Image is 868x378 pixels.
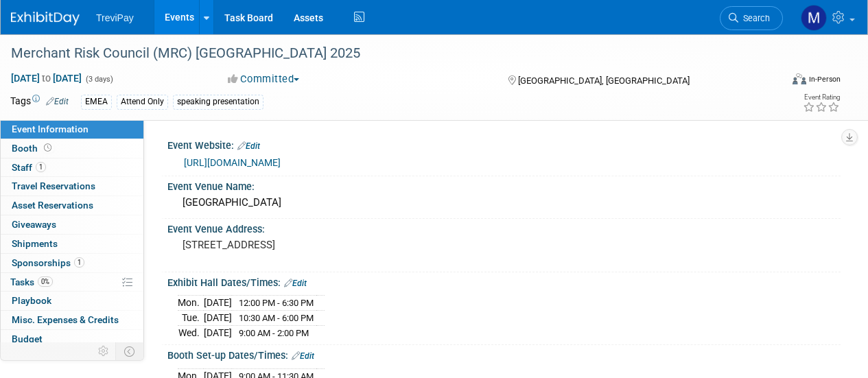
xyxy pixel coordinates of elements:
[292,351,314,361] a: Edit
[10,94,69,110] td: Tags
[1,292,143,310] a: Playbook
[12,257,84,268] span: Sponsorships
[1,235,143,253] a: Shipments
[117,95,168,109] div: Attend Only
[167,345,841,363] div: Booth Set-up Dates/Times:
[178,296,204,311] td: Mon.
[6,41,770,66] div: Merchant Risk Council (MRC) [GEOGRAPHIC_DATA] 2025
[10,72,82,84] span: [DATE] [DATE]
[12,180,95,191] span: Travel Reservations
[12,314,119,325] span: Misc. Expenses & Credits
[738,13,770,23] span: Search
[173,95,263,109] div: speaking presentation
[167,272,841,290] div: Exhibit Hall Dates/Times:
[223,72,305,86] button: Committed
[518,75,690,86] span: [GEOGRAPHIC_DATA], [GEOGRAPHIC_DATA]
[239,313,314,323] span: 10:30 AM - 6:00 PM
[12,200,93,211] span: Asset Reservations
[1,273,143,292] a: Tasks0%
[1,120,143,139] a: Event Information
[96,12,134,23] span: TreviPay
[204,311,232,326] td: [DATE]
[41,143,54,153] span: Booth not reserved yet
[12,123,89,134] span: Event Information
[1,196,143,215] a: Asset Reservations
[1,254,143,272] a: Sponsorships1
[793,73,806,84] img: Format-Inperson.png
[40,73,53,84] span: to
[803,94,840,101] div: Event Rating
[36,162,46,172] span: 1
[204,296,232,311] td: [DATE]
[178,311,204,326] td: Tue.
[167,176,841,193] div: Event Venue Name:
[46,97,69,106] a: Edit
[38,276,53,287] span: 0%
[808,74,841,84] div: In-Person
[12,238,58,249] span: Shipments
[167,135,841,153] div: Event Website:
[178,192,830,213] div: [GEOGRAPHIC_DATA]
[12,143,54,154] span: Booth
[84,75,113,84] span: (3 days)
[1,330,143,349] a: Budget
[10,276,53,287] span: Tasks
[1,139,143,158] a: Booth
[719,71,841,92] div: Event Format
[12,295,51,306] span: Playbook
[12,162,46,173] span: Staff
[11,12,80,25] img: ExhibitDay
[74,257,84,268] span: 1
[720,6,783,30] a: Search
[183,239,433,251] pre: [STREET_ADDRESS]
[81,95,112,109] div: EMEA
[12,333,43,344] span: Budget
[116,342,144,360] td: Toggle Event Tabs
[12,219,56,230] span: Giveaways
[239,328,309,338] span: 9:00 AM - 2:00 PM
[178,325,204,340] td: Wed.
[92,342,116,360] td: Personalize Event Tab Strip
[204,325,232,340] td: [DATE]
[1,158,143,177] a: Staff1
[284,279,307,288] a: Edit
[167,219,841,236] div: Event Venue Address:
[239,298,314,308] span: 12:00 PM - 6:30 PM
[1,311,143,329] a: Misc. Expenses & Credits
[801,5,827,31] img: Maiia Khasina
[184,157,281,168] a: [URL][DOMAIN_NAME]
[1,215,143,234] a: Giveaways
[1,177,143,196] a: Travel Reservations
[237,141,260,151] a: Edit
